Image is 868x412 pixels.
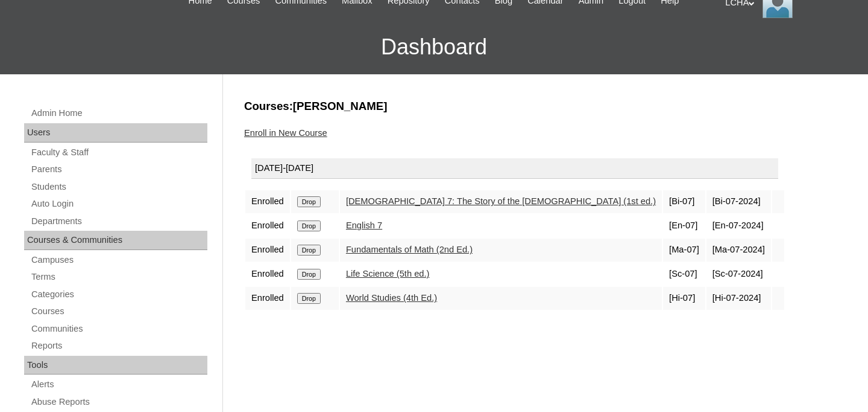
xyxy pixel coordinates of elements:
[30,394,207,410] a: Abuse Reports
[30,253,207,268] a: Campuses
[297,196,321,207] input: Drop
[297,220,321,231] input: Drop
[663,239,705,262] td: [Ma-07]
[245,239,290,262] td: Enrolled
[346,196,656,206] a: [DEMOGRAPHIC_DATA] 7: The Story of the [DEMOGRAPHIC_DATA] (1st ed.)
[30,179,207,195] a: Students
[30,106,207,121] a: Admin Home
[24,356,207,375] div: Tools
[663,287,705,310] td: [Hi-07]
[297,293,321,304] input: Drop
[346,220,382,230] a: English 7
[706,214,771,237] td: [En-07-2024]
[245,190,290,213] td: Enrolled
[30,269,207,285] a: Terms
[30,377,207,392] a: Alerts
[663,263,705,286] td: [Sc-07]
[706,287,771,310] td: [Hi-07-2024]
[297,269,321,280] input: Drop
[245,287,290,310] td: Enrolled
[706,239,771,262] td: [Ma-07-2024]
[346,245,473,254] a: Fundamentals of Math (2nd Ed.)
[706,190,771,213] td: [Bi-07-2024]
[30,321,207,336] a: Communities
[30,304,207,319] a: Courses
[706,263,771,286] td: [Sc-07-2024]
[30,287,207,302] a: Categories
[30,162,207,177] a: Parents
[30,196,207,211] a: Auto Login
[24,231,207,250] div: Courses & Communities
[244,98,841,114] h3: Courses:[PERSON_NAME]
[245,263,290,286] td: Enrolled
[30,338,207,353] a: Reports
[244,128,327,138] a: Enroll in New Course
[346,269,430,278] a: Life Science (5th ed.)
[297,245,321,256] input: Drop
[30,145,207,160] a: Faculty & Staff
[30,214,207,229] a: Departments
[251,158,778,179] div: [DATE]-[DATE]
[663,214,705,237] td: [En-07]
[245,214,290,237] td: Enrolled
[6,20,862,74] h3: Dashboard
[24,123,207,143] div: Users
[346,293,437,303] a: World Studies (4th Ed.)
[663,190,705,213] td: [Bi-07]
